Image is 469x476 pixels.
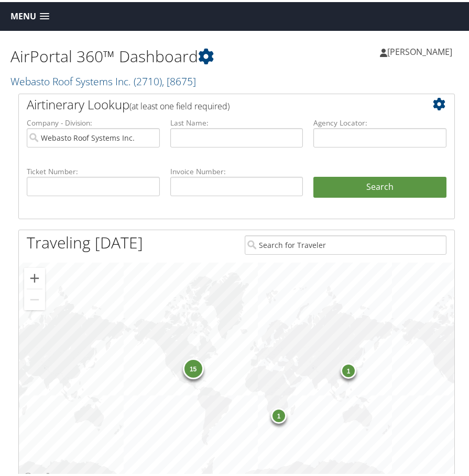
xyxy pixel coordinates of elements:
[387,44,452,55] span: [PERSON_NAME]
[271,406,287,422] div: 1
[24,266,45,287] button: Zoom in
[341,361,356,377] div: 1
[245,233,447,253] input: Search for Traveler
[182,356,203,377] div: 15
[134,72,162,86] span: ( 2710 )
[129,98,230,110] span: (at least one field required)
[313,116,446,126] label: Agency Locator:
[162,72,196,86] span: , [ 8675 ]
[380,34,463,65] a: [PERSON_NAME]
[24,287,45,308] button: Zoom out
[5,6,54,23] a: Menu
[313,175,446,196] button: Search
[170,116,303,126] label: Last Name:
[10,72,196,86] a: Webasto Roof Systems Inc.
[27,116,160,126] label: Company - Division:
[27,230,143,252] h1: Traveling [DATE]
[170,164,303,175] label: Invoice Number:
[10,43,237,65] h1: AirPortal 360™ Dashboard
[27,94,410,111] h2: Airtinerary Lookup
[10,9,36,19] span: Menu
[27,164,160,175] label: Ticket Number:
